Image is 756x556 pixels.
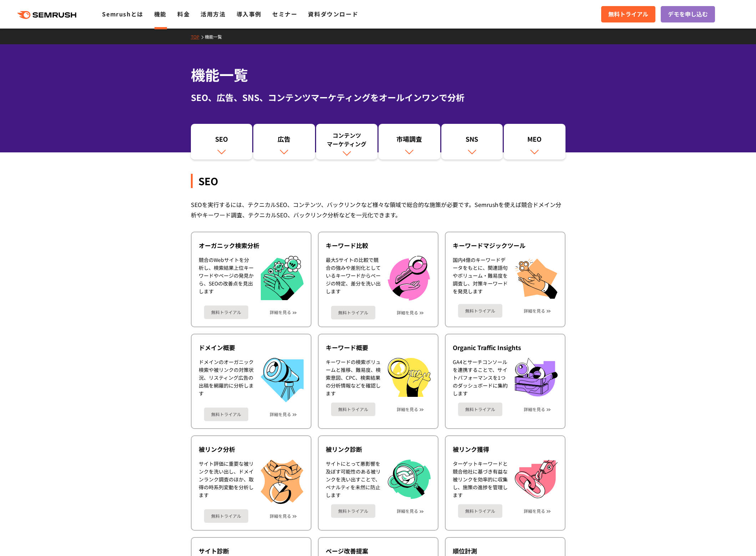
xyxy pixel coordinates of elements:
[397,407,418,412] a: 詳細を見る
[668,10,708,19] span: デモを申し込む
[191,199,565,220] div: SEOを実行するには、テクニカルSEO、コンテンツ、バックリンクなど様々な領域で総合的な施策が必要です。Semrushを使えば競合ドメイン分析やキーワード調査、テクニカルSEO、バックリンク分析...
[204,305,248,319] a: 無料トライアル
[326,256,381,300] div: 最大5サイトの比較で競合の強みや差別化としているキーワードからページの特定、差分を洗い出します
[261,460,304,504] img: 被リンク分析
[453,343,558,352] div: Organic Traffic Insights
[453,445,558,454] div: 被リンク獲得
[397,310,418,315] a: 詳細を見る
[326,358,381,397] div: キーワードの検索ボリュームと推移、難易度、検索意図、CPC、検索結果の分析情報などを確認します
[320,131,374,148] div: コンテンツ マーケティング
[326,445,431,454] div: 被リンク診断
[608,10,648,19] span: 無料トライアル
[515,256,558,299] img: キーワードマジックツール
[441,124,503,160] a: SNS
[253,124,315,160] a: 広告
[453,547,558,555] div: 順位計測
[331,403,375,416] a: 無料トライアル
[515,460,558,498] img: 被リンク獲得
[205,34,227,40] a: 機能一覧
[204,509,248,523] a: 無料トライアル
[326,547,431,555] div: ページ改善提案
[331,306,375,319] a: 無料トライアル
[272,10,297,18] a: セミナー
[191,64,565,85] h1: 機能一覧
[458,304,502,318] a: 無料トライアル
[524,407,545,412] a: 詳細を見る
[199,358,254,402] div: ドメインのオーガニック検索や被リンクの対策状況、リスティング広告の出稿を網羅的に分析します
[199,256,254,300] div: 競合のWebサイトを分析し、検索結果上位キーワードやページの発見から、SEOの改善点を見出します
[261,256,304,300] img: オーガニック検索分析
[331,504,375,518] a: 無料トライアル
[201,10,225,18] a: 活用方法
[270,514,291,519] a: 詳細を見る
[191,174,565,188] div: SEO
[270,412,291,417] a: 詳細を見る
[388,460,431,499] img: 被リンク診断
[326,241,431,250] div: キーワード比較
[453,460,508,499] div: ターゲットキーワードと競合他社に基づき有益な被リンクを効率的に収集し、施策の進捗を管理します
[453,358,508,397] div: GA4とサーチコンソールを連携することで、サイトパフォーマンスを1つのダッシュボードに集約します
[191,124,253,160] a: SEO
[199,460,254,504] div: サイト評価に重要な被リンクを洗い出し、ドメインランク調査のほか、取得の時系列変動を分析します
[397,509,418,514] a: 詳細を見る
[388,256,430,300] img: キーワード比較
[204,408,248,421] a: 無料トライアル
[270,310,291,315] a: 詳細を見る
[177,10,190,18] a: 料金
[524,308,545,313] a: 詳細を見る
[326,343,431,352] div: キーワード概要
[308,10,358,18] a: 資料ダウンロード
[458,504,502,518] a: 無料トライアル
[154,10,167,18] a: 機能
[199,547,304,555] div: サイト診断
[445,135,499,147] div: SNS
[453,256,508,299] div: 国内4億のキーワードデータをもとに、関連語句やボリューム・難易度を調査し、対策キーワードを発見します
[199,343,304,352] div: ドメイン概要
[507,135,562,147] div: MEO
[453,241,558,250] div: キーワードマジックツール
[382,135,437,147] div: 市場調査
[379,124,440,160] a: 市場調査
[601,6,655,22] a: 無料トライアル
[199,241,304,250] div: オーガニック検索分析
[661,6,715,22] a: デモを申し込む
[388,358,431,397] img: キーワード概要
[237,10,262,18] a: 導入事例
[194,135,249,147] div: SEO
[524,509,545,514] a: 詳細を見る
[199,445,304,454] div: 被リンク分析
[515,358,558,396] img: Organic Traffic Insights
[316,124,378,160] a: コンテンツマーケティング
[257,135,311,147] div: 広告
[191,91,565,104] div: SEO、広告、SNS、コンテンツマーケティングをオールインワンで分析
[504,124,565,160] a: MEO
[261,358,304,402] img: ドメイン概要
[326,460,381,499] div: サイトにとって悪影響を及ぼす可能性のある被リンクを洗い出すことで、ペナルティを未然に防止します
[102,10,143,18] a: Semrushとは
[458,403,502,416] a: 無料トライアル
[191,34,205,40] a: TOP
